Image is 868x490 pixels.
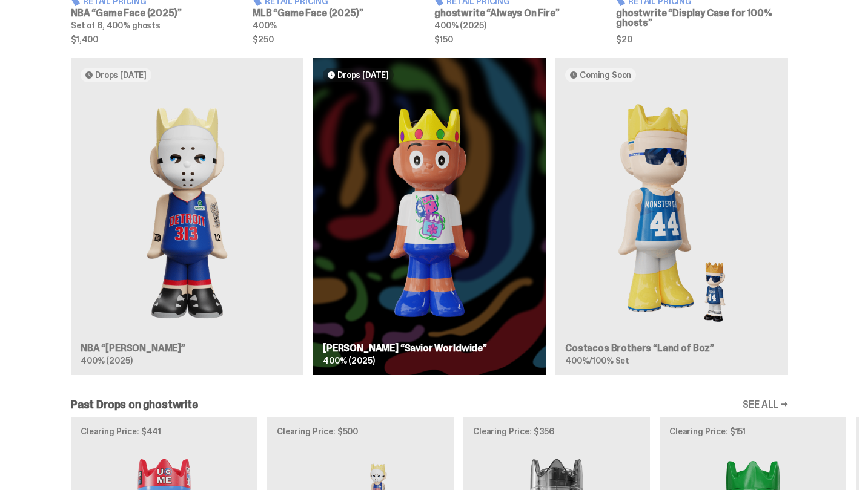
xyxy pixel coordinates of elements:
p: Clearing Price: $441 [81,427,248,436]
p: Clearing Price: $356 [473,427,640,436]
h3: NBA “Game Face (2025)” [71,8,243,18]
span: $250 [253,35,425,44]
span: Coming Soon [580,70,631,80]
span: 400%/100% Set [565,355,629,366]
h3: NBA “[PERSON_NAME]” [81,344,294,353]
h3: [PERSON_NAME] “Savior Worldwide” [323,344,536,353]
h3: ghostwrite “Display Case for 100% ghosts” [616,8,788,28]
img: Land of Boz [565,92,778,334]
span: 400% (2025) [434,20,486,31]
span: $150 [434,35,606,44]
h3: ghostwrite “Always On Fire” [434,8,606,18]
a: SEE ALL → [743,400,788,410]
h2: Past Drops on ghostwrite [71,399,198,410]
span: 400% [253,20,276,31]
p: Clearing Price: $500 [277,427,444,436]
span: Drops [DATE] [95,70,147,80]
img: Savior Worldwide [323,92,536,334]
span: $20 [616,35,788,44]
span: 400% (2025) [323,355,374,366]
span: $1,400 [71,35,243,44]
img: Eminem [81,92,294,334]
span: Set of 6, 400% ghosts [71,20,161,31]
h3: Costacos Brothers “Land of Boz” [565,344,778,353]
span: 400% (2025) [81,355,132,366]
h3: MLB “Game Face (2025)” [253,8,425,18]
p: Clearing Price: $151 [669,427,837,436]
span: Drops [DATE] [337,70,389,80]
